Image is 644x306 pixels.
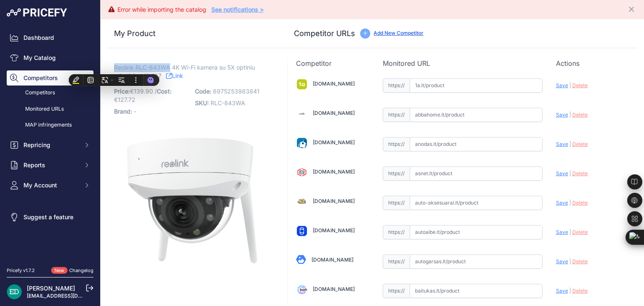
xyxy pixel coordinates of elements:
a: [DOMAIN_NAME] [313,227,355,233]
a: [DOMAIN_NAME] [313,169,355,175]
span: https:// [383,166,410,181]
button: Repricing [7,137,93,153]
button: Close [627,3,637,13]
a: Suggest a feature [7,210,93,225]
span: | [569,170,571,176]
span: Cost: [157,88,171,95]
span: / € [114,88,171,103]
button: Competitors [7,70,93,86]
h3: Competitor URLs [294,28,355,39]
a: Link [166,70,183,81]
div: Error while importing the catalog [117,5,206,14]
span: https:// [383,108,410,122]
a: [DOMAIN_NAME] [313,286,355,292]
span: | [569,112,571,118]
span: New [51,267,68,274]
span: | [569,258,571,265]
span: 127.72 [118,96,135,103]
span: RLC-843WA [210,99,245,106]
input: asnet.lt/product [410,166,543,181]
span: Repricing [23,141,78,149]
span: Price: [114,88,130,95]
input: anodas.lt/product [410,137,543,151]
span: Reports [23,161,78,169]
span: | [569,82,571,88]
span: Brand: [114,108,132,115]
a: Changelog [69,267,93,273]
span: Save [556,229,568,235]
span: Save [556,170,568,176]
input: 1a.lt/product [410,78,543,93]
a: Dashboard [7,30,93,45]
span: https:// [383,78,410,93]
span: https:// [383,196,410,210]
a: Add New Competitor [374,30,423,36]
nav: Sidebar [7,30,93,257]
span: Save [556,288,568,294]
span: Code: [195,88,211,95]
button: Reports [7,158,93,173]
span: https:// [383,137,410,151]
span: Delete [572,258,588,265]
span: Delete [572,82,588,88]
p: Monitored URL [383,58,543,68]
a: See notifications > [211,6,264,13]
span: Competitors [23,74,78,82]
span: | [569,141,571,147]
span: Delete [572,112,588,118]
span: Save [556,258,568,265]
span: Save [556,82,568,88]
span: 6975253983841 [213,88,260,95]
span: | [569,229,571,235]
span: Delete [572,170,588,176]
a: [DOMAIN_NAME] [313,80,355,87]
span: https:// [383,284,410,298]
span: Save [556,112,568,118]
a: [PERSON_NAME] [27,285,75,292]
input: abbahome.lt/product [410,108,543,122]
span: https:// [383,225,410,239]
div: Pricefy v1.7.2 [7,267,35,274]
input: autoaibe.lt/product [410,225,543,239]
input: baitukas.lt/product [410,284,543,298]
a: My Catalog [7,50,93,65]
input: autogarsas.lt/product [410,254,543,269]
span: Save [556,200,568,206]
a: Competitors [7,86,93,100]
p: Competitor [296,58,369,68]
button: My Account [7,178,93,193]
a: [EMAIL_ADDRESS][DOMAIN_NAME] [27,293,114,299]
a: MAP infringements [7,118,93,132]
span: | [569,288,571,294]
a: [DOMAIN_NAME] [313,110,355,116]
h3: My Product [114,28,270,39]
img: Pricefy Logo [7,8,67,17]
span: https:// [383,254,410,269]
span: Save [556,141,568,147]
a: Monitored URLs [7,102,93,117]
a: [DOMAIN_NAME] [313,139,355,145]
span: Reolink RLC-843WA 4K Wi-Fi kamera su 5X optiniu priartinimu W437 [114,62,255,81]
span: SKU: [195,99,209,106]
span: My Account [23,181,78,189]
span: | [569,200,571,206]
span: - [134,108,136,115]
p: Actions [556,58,629,68]
span: 139.90 [134,88,153,95]
a: [DOMAIN_NAME] [312,257,353,263]
a: [DOMAIN_NAME] [313,198,355,204]
span: Delete [572,141,588,147]
span: Delete [572,229,588,235]
p: € [114,86,190,106]
span: Delete [572,288,588,294]
span: Delete [572,200,588,206]
input: auto-aksesuarai.lt/product [410,196,543,210]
